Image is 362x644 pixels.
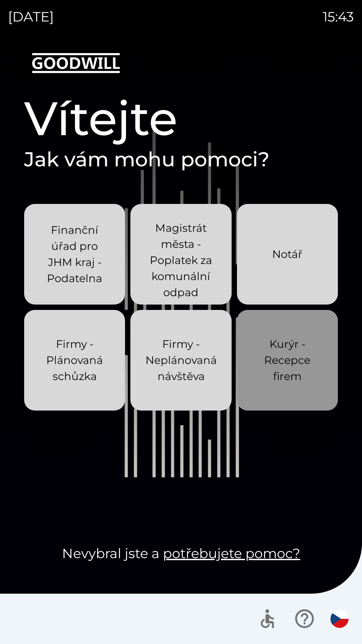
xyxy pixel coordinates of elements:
button: Finanční úřad pro JHM kraj - Podatelna [24,204,125,305]
button: Kurýr - Recepce firem [237,310,338,411]
button: Magistrát města - Poplatek za komunální odpad [130,204,231,305]
p: Kurýr - Recepce firem [253,336,322,384]
p: Nevybral jste a [24,543,338,563]
p: 15:43 [323,7,354,27]
p: Firmy - Neplánovaná návštěva [145,336,217,384]
h1: Vítejte [24,90,338,147]
img: Logo [24,47,338,79]
p: Notář [272,246,302,262]
p: Finanční úřad pro JHM kraj - Podatelna [40,222,109,286]
a: potřebujete pomoc? [163,545,300,561]
p: Firmy - Plánovaná schůzka [40,336,109,384]
p: Magistrát města - Poplatek za komunální odpad [146,220,215,301]
button: Firmy - Plánovaná schůzka [24,310,125,411]
button: Notář [237,204,338,305]
button: Firmy - Neplánovaná návštěva [130,310,231,411]
p: [DATE] [8,7,54,27]
img: cs flag [330,610,349,628]
h2: Jak vám mohu pomoci? [24,147,338,172]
